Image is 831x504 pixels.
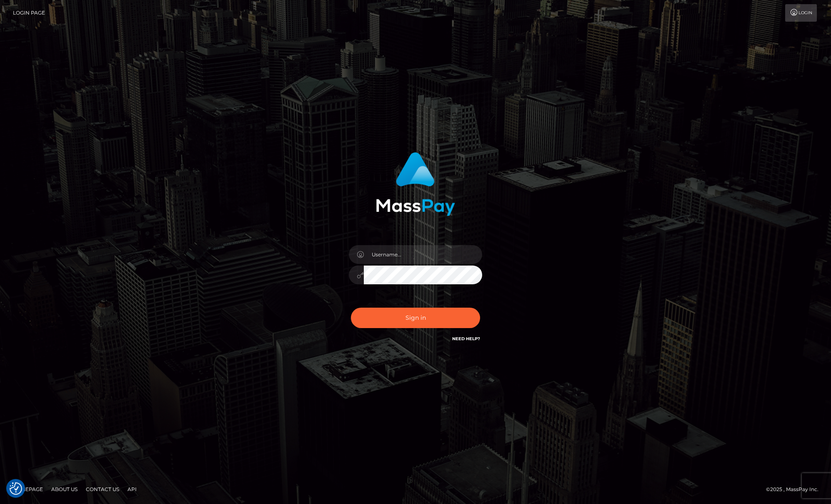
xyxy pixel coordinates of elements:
a: Login Page [13,4,45,22]
a: Need Help? [452,336,480,341]
a: About Us [48,483,81,496]
img: Revisit consent button [10,482,22,495]
a: Login [785,4,817,22]
a: Contact Us [83,483,123,496]
input: Username... [364,245,482,264]
button: Sign in [351,308,480,328]
div: © 2025 , MassPay Inc. [766,485,825,494]
img: MassPay Login [376,152,455,216]
button: Consent Preferences [10,482,22,495]
a: Homepage [9,483,46,496]
a: API [124,483,140,496]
